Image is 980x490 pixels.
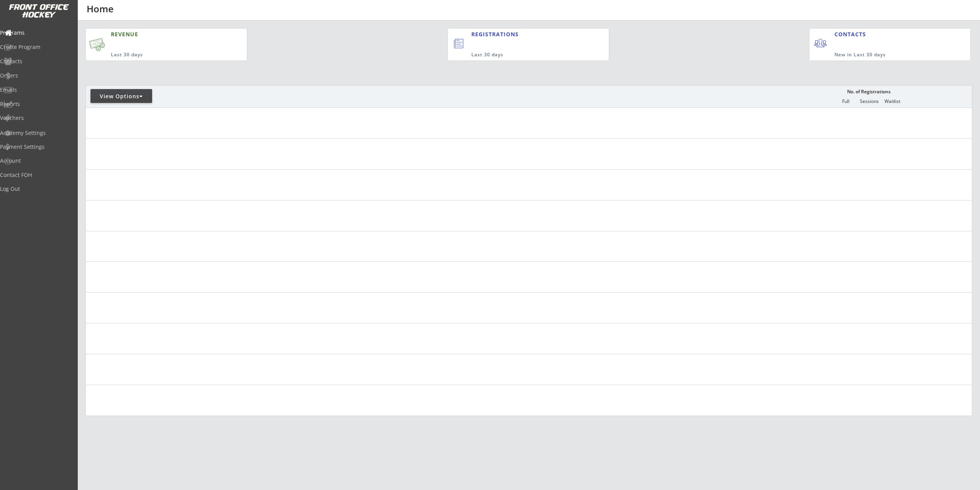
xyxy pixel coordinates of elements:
[90,93,152,100] div: View Options
[845,89,893,94] div: No. of Registrations
[111,52,209,58] div: Last 30 days
[881,99,904,104] div: Waitlist
[111,30,209,38] div: REVENUE
[834,30,869,38] div: CONTACTS
[471,52,577,58] div: Last 30 days
[834,52,935,58] div: New in Last 30 days
[471,30,573,38] div: REGISTRATIONS
[834,99,857,104] div: Full
[858,99,881,104] div: Sessions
